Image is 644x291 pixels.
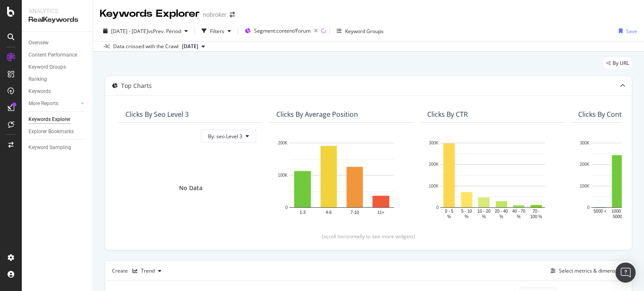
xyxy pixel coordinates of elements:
svg: A chart. [276,139,407,220]
a: Explorer Bookmarks [29,127,87,136]
div: Keywords Explorer [100,7,200,21]
button: [DATE] - [DATE]vsPrev. Period [100,24,191,38]
a: More Reports [29,99,78,108]
text: 100K [580,184,590,188]
button: Select metrics & dimensions [547,266,625,276]
text: 0 [436,205,439,210]
div: Top Charts [121,82,152,90]
div: Select metrics & dimensions [559,267,625,274]
a: Keyword Groups [29,63,87,72]
div: Clicks By seo Level 3 [125,110,189,118]
div: Analytics [29,7,86,15]
span: [DATE] - [DATE] [111,28,148,35]
button: Save [615,24,637,38]
text: 0 [285,205,288,210]
text: 200K [580,162,590,167]
span: By: seo Level 3 [208,133,242,140]
div: Keyword Sampling [29,143,71,152]
text: 100 % [530,214,542,219]
text: 10 - 20 [478,209,491,214]
a: Ranking [29,75,87,84]
div: No Data [179,184,203,192]
text: 0 [587,205,589,210]
div: Keywords Explorer [29,115,70,124]
div: More Reports [29,99,58,108]
div: Keywords [29,87,51,96]
text: 4-6 [326,210,332,215]
div: legacy label [603,57,632,69]
span: By URL [613,61,629,66]
div: Save [626,28,637,35]
text: 5000 [613,214,623,219]
text: 40 - 70 [512,209,526,214]
div: Keyword Groups [29,63,66,72]
button: Keyword Groups [333,24,387,38]
a: Keywords [29,87,87,96]
div: Clicks By Average Position [276,110,358,118]
text: 20 - 40 [495,209,508,214]
text: 1000 - [612,209,623,214]
text: 200K [429,162,439,167]
text: 100K [278,173,288,178]
text: % [517,214,521,219]
div: Ranking [29,75,47,84]
text: 7-10 [351,210,359,215]
text: % [447,214,451,219]
div: Create [112,264,165,278]
button: Filters [198,24,234,38]
a: Overview [29,39,87,47]
text: 70 - [532,209,540,214]
div: Explorer Bookmarks [29,127,74,136]
button: [DATE] [179,41,208,52]
div: Open Intercom Messenger [615,263,636,283]
text: 300K [580,141,590,145]
text: % [482,214,486,219]
span: vs Prev. Period [148,28,181,35]
div: Overview [29,39,49,47]
text: 200K [278,141,288,145]
text: 5 - 10 [461,209,472,214]
div: RealKeywords [29,15,86,25]
text: 0 - 5 [445,209,453,214]
span: Segment: content/Forum [254,27,311,34]
div: nobroker [203,10,226,19]
button: Segment:content/Forum [241,24,321,38]
div: Clicks By CTR [427,110,468,118]
div: (scroll horizontally to see more widgets) [115,233,622,240]
text: 5000 + [594,209,607,214]
div: Filters [210,28,224,35]
button: By: seo Level 3 [201,129,256,143]
a: Keywords Explorer [29,115,87,124]
a: Keyword Sampling [29,143,87,152]
button: Trend [129,264,165,278]
text: 300K [429,141,439,145]
div: Trend [141,268,155,273]
a: Content Performance [29,51,87,59]
div: Keyword Groups [345,28,384,35]
div: arrow-right-arrow-left [230,12,235,18]
text: % [499,214,503,219]
text: 1-3 [299,210,306,215]
div: Data crossed with the Crawl [113,43,179,50]
text: 11+ [377,210,384,215]
text: % [465,214,468,219]
div: Content Performance [29,51,77,59]
text: 100K [429,184,439,188]
svg: A chart. [427,139,558,220]
span: 2025 Aug. 4th [182,43,198,50]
